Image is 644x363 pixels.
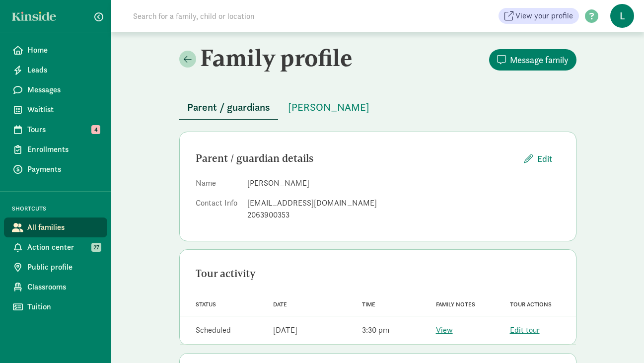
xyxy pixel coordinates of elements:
[4,120,107,140] a: Tours 4
[4,277,107,297] a: Classrooms
[4,297,107,317] a: Tuition
[91,243,101,252] span: 27
[510,301,552,308] span: Tour actions
[273,324,297,336] div: [DATE]
[179,44,376,72] h2: Family profile
[510,53,569,67] span: Message family
[196,266,560,282] div: Tour activity
[4,218,107,237] a: All families
[436,301,475,308] span: Family notes
[4,237,107,257] a: Action center 27
[196,150,516,166] div: Parent / guardian details
[489,49,576,71] button: Message family
[196,177,239,193] dt: Name
[196,197,239,225] dt: Contact Info
[27,84,99,96] span: Messages
[280,102,377,113] a: [PERSON_NAME]
[594,315,644,363] iframe: Chat Widget
[187,99,270,115] span: Parent / guardians
[4,140,107,159] a: Enrollments
[179,102,278,113] a: Parent / guardians
[27,44,99,56] span: Home
[510,325,540,335] a: Edit tour
[27,281,99,293] span: Classrooms
[288,99,369,115] span: [PERSON_NAME]
[280,95,377,119] button: [PERSON_NAME]
[436,325,453,335] a: View
[27,124,99,136] span: Tours
[196,301,216,308] span: Status
[27,144,99,155] span: Enrollments
[610,4,634,28] span: L
[27,261,99,273] span: Public profile
[27,301,99,313] span: Tuition
[127,6,406,26] input: Search for a family, child or location
[196,324,231,336] div: Scheduled
[27,221,99,233] span: All families
[499,8,579,24] a: View your profile
[247,197,560,209] div: [EMAIL_ADDRESS][DOMAIN_NAME]
[179,95,278,120] button: Parent / guardians
[91,125,100,134] span: 4
[4,80,107,100] a: Messages
[362,324,389,336] div: 3:30 pm
[515,10,573,22] span: View your profile
[516,148,560,169] button: Edit
[27,241,99,253] span: Action center
[4,257,107,277] a: Public profile
[27,104,99,116] span: Waitlist
[4,100,107,120] a: Waitlist
[247,177,560,189] dd: [PERSON_NAME]
[537,152,552,165] span: Edit
[27,163,99,175] span: Payments
[4,159,107,179] a: Payments
[273,301,287,308] span: Date
[27,64,99,76] span: Leads
[4,40,107,60] a: Home
[4,60,107,80] a: Leads
[247,209,560,221] div: 2063900353
[362,301,375,308] span: Time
